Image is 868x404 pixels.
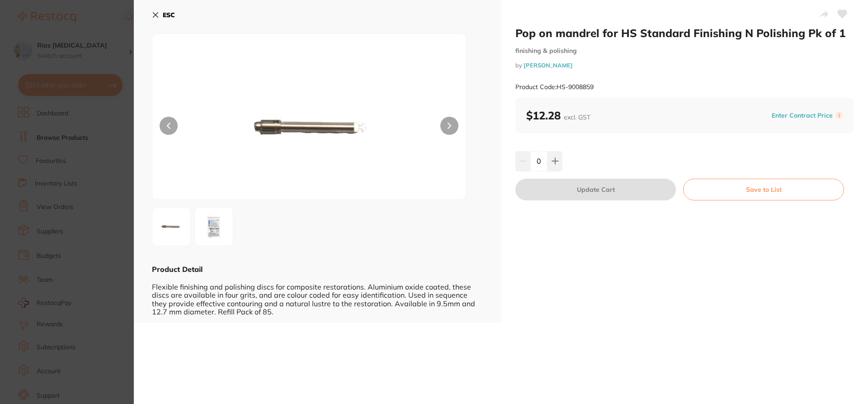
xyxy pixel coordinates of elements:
[515,83,594,91] small: Product Code: HS-9008859
[163,11,175,19] b: ESC
[515,179,676,200] button: Update Cart
[152,265,203,274] b: Product Detail
[835,112,843,119] label: i
[683,179,844,200] button: Save to List
[526,109,590,122] b: $12.28
[524,62,573,69] a: [PERSON_NAME]
[769,111,835,120] button: Enter Contract Price
[564,113,590,121] span: excl. GST
[515,47,854,55] small: finishing & polishing
[198,210,230,243] img: NTlfMi5qcGc
[515,62,854,69] small: by
[152,7,175,23] button: ESC
[152,274,483,316] div: Flexible finishing and polishing discs for composite restorations. Aluminium oxide coated, these ...
[515,26,854,40] h2: Pop on mandrel for HS Standard Finishing N Polishing Pk of 1
[215,57,403,200] img: NTkuanBn
[155,210,188,243] img: NTkuanBn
